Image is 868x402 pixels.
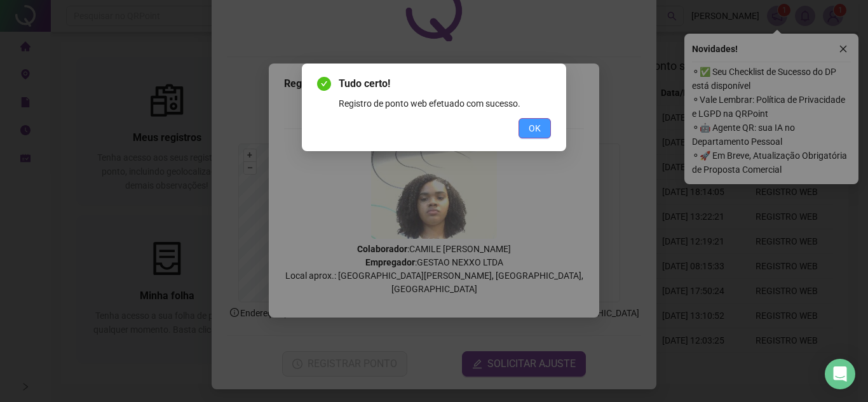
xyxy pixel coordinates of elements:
[317,77,331,91] span: check-circle
[519,118,551,138] button: OK
[825,359,855,389] div: Open Intercom Messenger
[339,76,551,91] span: Tudo certo!
[529,121,541,135] span: OK
[339,97,551,111] div: Registro de ponto web efetuado com sucesso.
